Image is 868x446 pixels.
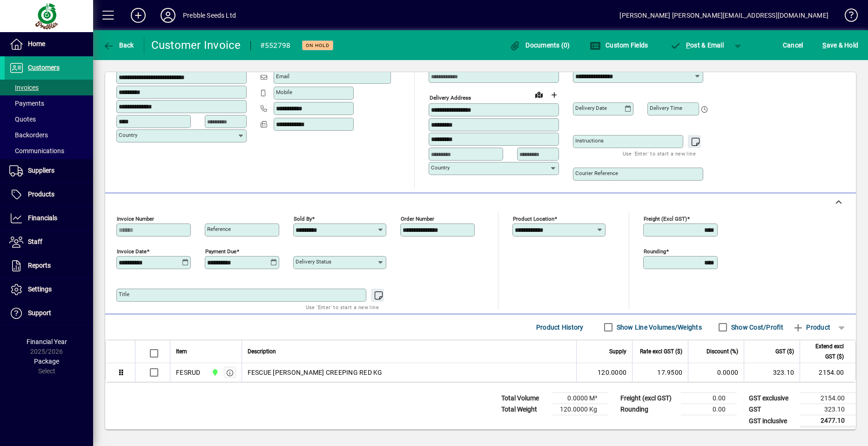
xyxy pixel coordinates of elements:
mat-label: Sold by [294,216,312,222]
mat-label: Invoice date [117,248,147,255]
td: Freight (excl GST) [616,393,681,404]
a: Suppliers [5,159,93,182]
td: GST inclusive [744,415,800,427]
mat-label: Order number [401,216,434,222]
span: Suppliers [28,167,54,174]
a: Home [5,33,93,56]
mat-label: Payment due [205,248,236,255]
div: Customer Invoice [151,38,241,53]
mat-hint: Use 'Enter' to start a new line [306,302,379,312]
a: Products [5,183,93,206]
mat-label: Delivery date [575,105,607,111]
button: Profile [153,7,183,24]
span: Payments [9,100,44,107]
td: GST [744,404,800,415]
td: Total Weight [497,404,552,415]
a: Backorders [5,127,93,143]
mat-label: Freight (excl GST) [644,216,687,222]
span: Documents (0) [510,41,570,49]
div: [PERSON_NAME] [PERSON_NAME][EMAIL_ADDRESS][DOMAIN_NAME] [619,8,828,23]
button: Add [123,7,153,24]
mat-label: Delivery status [296,258,331,265]
span: Backorders [9,131,48,139]
span: Extend excl GST ($) [806,341,844,362]
span: On hold [306,42,330,48]
td: 0.00 [681,393,737,404]
button: Product History [532,319,587,336]
span: S [822,41,826,49]
td: Total Volume [497,393,552,404]
span: Settings [28,285,52,293]
mat-label: Rounding [644,248,666,255]
span: CHRISTCHURCH [209,367,220,378]
label: Show Cost/Profit [729,323,783,332]
span: Support [28,309,51,317]
span: Financials [28,214,57,222]
button: Cancel [781,37,806,54]
mat-label: Email [276,73,289,80]
div: 17.9500 [638,368,682,377]
a: Financials [5,207,93,230]
mat-hint: Use 'Enter' to start a new line [623,148,696,159]
mat-label: Title [119,291,129,297]
span: P [686,41,690,49]
a: Staff [5,230,93,254]
label: Show Line Volumes/Weights [615,323,702,332]
span: GST ($) [775,346,794,357]
div: FESRUD [176,368,201,377]
span: Customers [28,64,60,71]
mat-label: Mobile [276,89,292,95]
button: Custom Fields [587,37,651,54]
span: Reports [28,262,51,269]
a: Reports [5,254,93,277]
mat-label: Country [119,132,137,138]
button: Documents (0) [507,37,572,54]
td: 323.10 [744,363,800,382]
button: Back [101,37,136,54]
td: 0.0000 [688,363,744,382]
td: Rounding [616,404,681,415]
mat-label: Instructions [575,137,604,144]
a: Knowledge Base [838,2,856,32]
td: 0.0000 M³ [552,393,608,404]
button: Save & Hold [820,37,861,54]
span: Supply [609,346,626,357]
span: Staff [28,238,42,245]
span: FESCUE [PERSON_NAME] CREEPING RED KG [248,368,383,377]
button: Post & Email [665,37,728,54]
span: Description [248,346,276,357]
span: Communications [9,147,64,155]
app-page-header-button: Back [93,37,144,54]
span: Rate excl GST ($) [640,346,682,357]
td: 0.00 [681,404,737,415]
span: Custom Fields [590,41,648,49]
a: Payments [5,95,93,111]
a: Settings [5,278,93,301]
a: View on map [532,87,546,102]
span: Invoices [9,84,39,91]
td: 120.0000 Kg [552,404,608,415]
a: Support [5,302,93,325]
div: Prebble Seeds Ltd [183,8,236,23]
button: Product [788,319,835,336]
span: Home [28,40,45,47]
span: Item [176,346,187,357]
mat-label: Invoice number [117,216,154,222]
span: Products [28,190,54,198]
span: 120.0000 [598,368,626,377]
button: Choose address [546,88,561,102]
span: Product History [536,320,584,335]
span: Discount (%) [707,346,738,357]
mat-label: Country [431,164,450,171]
td: 2477.10 [800,415,856,427]
span: Financial Year [27,338,67,345]
mat-label: Reference [207,226,231,232]
a: Invoices [5,80,93,95]
span: Back [103,41,134,49]
span: Quotes [9,115,36,123]
span: Product [793,320,830,335]
mat-label: Courier Reference [575,170,618,176]
td: 323.10 [800,404,856,415]
span: Cancel [783,38,803,53]
mat-label: Product location [513,216,554,222]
